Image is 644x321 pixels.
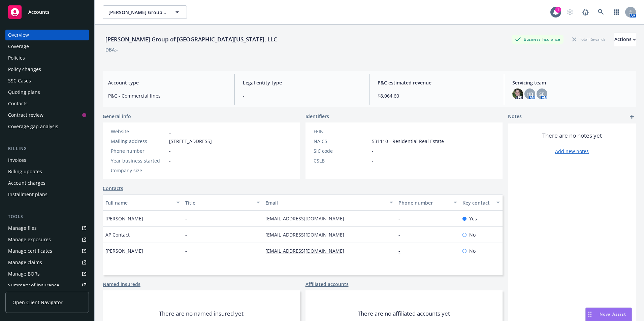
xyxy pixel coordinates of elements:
div: Account charges [8,178,45,188]
a: SSC Cases [5,75,89,86]
button: Actions [614,33,636,46]
span: - [243,92,361,99]
div: Mailing address [111,138,166,145]
div: Company size [111,167,166,174]
span: Servicing team [512,79,631,86]
a: Manage exposures [5,234,89,245]
span: - [185,215,187,222]
a: [EMAIL_ADDRESS][DOMAIN_NAME] [265,248,350,254]
span: [STREET_ADDRESS] [169,138,212,145]
span: Accounts [28,9,50,15]
div: Year business started [111,157,166,164]
span: General info [103,113,131,120]
button: [PERSON_NAME] Group of [GEOGRAPHIC_DATA][US_STATE], LLC [103,5,187,19]
div: [PERSON_NAME] Group of [GEOGRAPHIC_DATA][US_STATE], LLC [103,35,280,44]
span: [PERSON_NAME] [105,215,143,222]
span: Yes [469,215,477,222]
a: Contacts [103,185,123,192]
img: photo [512,88,523,99]
button: Full name [103,194,183,211]
div: Coverage [8,41,29,52]
span: SE [539,91,545,98]
a: Manage files [5,223,89,234]
a: Policies [5,52,89,63]
div: Policy changes [8,64,41,75]
span: - [169,157,171,164]
span: P&C estimated revenue [378,79,496,86]
a: add [628,113,636,121]
div: Manage exposures [8,234,51,245]
a: Coverage [5,41,89,52]
div: Manage files [8,223,37,234]
button: Title [183,194,262,211]
span: $8,064.60 [378,92,496,99]
a: Contacts [5,98,89,109]
span: - [169,147,171,154]
button: Nova Assist [585,308,632,321]
div: DBA: - [105,46,118,53]
div: SSC Cases [8,75,31,86]
a: Manage certificates [5,246,89,256]
a: Contract review [5,110,89,120]
div: Installment plans [8,189,47,200]
span: - [169,167,171,174]
div: Tools [5,213,89,220]
a: Invoices [5,155,89,166]
span: Account type [108,79,226,86]
a: Policy changes [5,64,89,75]
span: There are no affiliated accounts yet [358,310,450,318]
span: Identifiers [305,113,329,120]
div: Website [111,128,166,135]
span: 531110 - Residential Real Estate [372,138,444,145]
div: Actions [614,33,636,46]
span: HB [526,91,533,98]
span: [PERSON_NAME] [105,247,143,254]
a: - [398,248,406,254]
div: Phone number [111,147,166,154]
span: Notes [508,113,522,121]
div: Full name [105,199,172,206]
div: Contacts [8,98,28,109]
a: Switch app [610,5,623,19]
span: P&C - Commercial lines [108,92,226,99]
div: Quoting plans [8,87,40,98]
span: [PERSON_NAME] Group of [GEOGRAPHIC_DATA][US_STATE], LLC [108,9,167,16]
a: Manage BORs [5,269,89,279]
a: Report a Bug [579,5,592,19]
a: Start snowing [563,5,577,19]
div: Billing updates [8,166,42,177]
a: Affiliated accounts [305,281,349,288]
span: - [185,231,187,238]
div: Manage BORs [8,269,40,279]
span: - [372,147,374,154]
span: There are no notes yet [542,132,602,140]
a: Quoting plans [5,87,89,98]
div: Summary of insurance [8,280,59,291]
a: Manage claims [5,257,89,268]
div: Email [265,199,386,206]
a: Overview [5,30,89,40]
a: - [398,231,406,238]
span: AP Contact [105,231,130,238]
a: Account charges [5,178,89,188]
button: Email [263,194,396,211]
div: Manage certificates [8,246,52,256]
span: Open Client Navigator [12,299,63,306]
div: Overview [8,30,29,40]
div: Business Insurance [512,35,563,43]
div: Policies [8,52,25,63]
a: Accounts [5,3,89,22]
div: Invoices [8,155,26,166]
button: Key contact [460,194,503,211]
a: Coverage gap analysis [5,121,89,132]
a: [EMAIL_ADDRESS][DOMAIN_NAME] [265,215,350,222]
div: Manage claims [8,257,42,268]
span: No [469,247,476,254]
div: Total Rewards [569,35,609,43]
a: Add new notes [555,148,589,155]
span: - [185,247,187,254]
a: - [169,128,171,135]
a: - [398,215,406,222]
a: [EMAIL_ADDRESS][DOMAIN_NAME] [265,231,350,238]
